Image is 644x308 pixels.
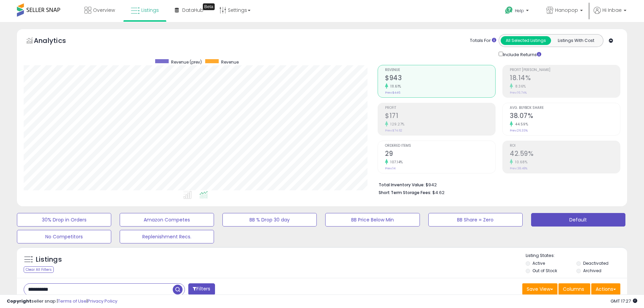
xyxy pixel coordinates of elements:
[379,180,615,188] li: $942
[555,7,578,14] span: Hanopop
[510,91,527,95] small: Prev: 16.74%
[522,283,557,295] button: Save View
[24,266,54,273] div: Clear All Filters
[515,8,524,14] span: Help
[510,150,620,159] h2: 42.59%
[532,268,557,274] label: Out of Stock
[611,298,637,304] span: 2025-08-14 17:27 GMT
[583,260,609,266] label: Deactivated
[385,68,495,72] span: Revenue
[36,255,62,264] h5: Listings
[532,260,545,266] label: Active
[222,213,317,227] button: BB % Drop 30 day
[182,7,204,14] span: DataHub
[563,286,584,292] span: Columns
[171,59,202,65] span: Revenue (prev)
[379,182,425,188] b: Total Inventory Value:
[513,160,527,165] small: 10.68%
[88,298,117,304] a: Privacy Policy
[325,213,420,227] button: BB Price Below Min
[188,283,215,295] button: Filters
[551,36,601,45] button: Listings With Cost
[558,283,590,295] button: Columns
[510,112,620,121] h2: 38.07%
[120,213,214,227] button: Amazon Competes
[500,1,535,22] a: Help
[505,6,513,15] i: Get Help
[17,213,111,227] button: 30% Drop in Orders
[388,160,403,165] small: 107.14%
[428,213,523,227] button: BB Share = Zero
[388,122,405,127] small: 129.27%
[531,213,625,227] button: Default
[432,189,445,196] span: $4.62
[7,298,31,304] strong: Copyright
[510,166,527,170] small: Prev: 38.48%
[58,298,87,304] a: Terms of Use
[510,106,620,110] span: Avg. Buybox Share
[385,74,495,83] h2: $943
[120,230,214,243] button: Replenishment Recs.
[510,68,620,72] span: Profit [PERSON_NAME]
[385,150,495,159] h2: 29
[510,128,528,133] small: Prev: 26.33%
[385,144,495,148] span: Ordered Items
[594,7,626,22] a: Hi Inbae
[7,298,117,305] div: seller snap | |
[388,84,401,89] small: 111.61%
[494,50,549,58] div: Include Returns
[526,253,627,259] p: Listing States:
[501,36,551,45] button: All Selected Listings
[93,7,115,14] span: Overview
[385,91,400,95] small: Prev: $446
[379,190,431,195] b: Short Term Storage Fees:
[385,112,495,121] h2: $171
[203,3,215,10] div: Tooltip anchor
[385,106,495,110] span: Profit
[221,59,239,65] span: Revenue
[385,166,396,170] small: Prev: 14
[141,7,159,14] span: Listings
[470,38,496,44] div: Totals For
[583,268,601,274] label: Archived
[385,128,402,133] small: Prev: $74.62
[510,144,620,148] span: ROI
[17,230,111,243] button: No Competitors
[591,283,620,295] button: Actions
[513,84,526,89] small: 8.36%
[513,122,528,127] small: 44.59%
[510,74,620,83] h2: 18.14%
[34,36,79,47] h5: Analytics
[602,7,622,14] span: Hi Inbae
